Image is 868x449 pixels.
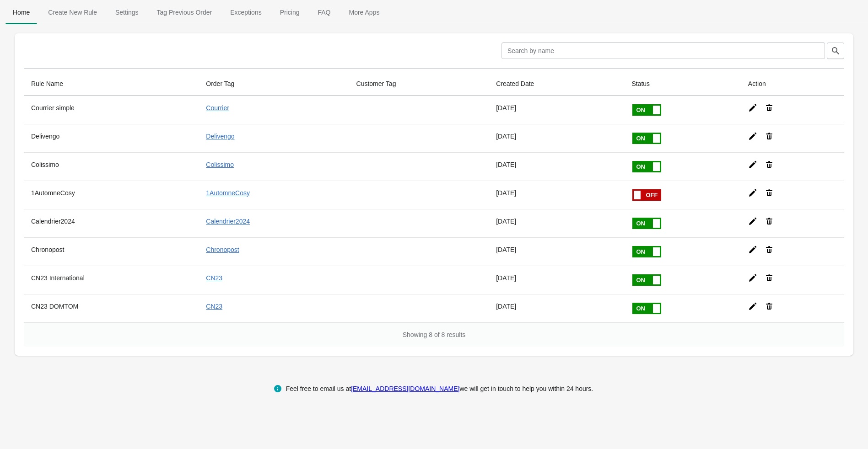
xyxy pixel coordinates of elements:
td: [DATE] [489,124,624,152]
th: 1AutomneCosy [24,181,199,209]
span: Settings [108,4,146,21]
th: CN23 DOMTOM [24,294,199,322]
span: Pricing [273,4,307,21]
td: [DATE] [489,181,624,209]
th: Calendrier2024 [24,209,199,237]
th: CN23 International [24,266,199,294]
td: [DATE] [489,209,624,237]
td: [DATE] [489,96,624,124]
a: [EMAIL_ADDRESS][DOMAIN_NAME] [351,385,459,392]
button: Home [4,0,39,24]
a: Delivengo [206,133,234,140]
td: [DATE] [489,152,624,181]
td: [DATE] [489,237,624,266]
a: Chronopost [206,246,239,253]
th: Order Tag [199,72,349,96]
input: Search by name [501,43,825,59]
a: CN23 [206,303,222,310]
th: Action [741,72,844,96]
th: Created Date [489,72,624,96]
button: Create_New_Rule [39,0,106,24]
span: Exceptions [223,4,269,21]
span: FAQ [310,4,338,21]
a: Courrier [206,104,229,112]
div: Showing 8 of 8 results [24,322,844,347]
a: CN23 [206,274,222,282]
td: [DATE] [489,266,624,294]
th: Chronopost [24,237,199,266]
span: Home [5,4,37,21]
a: 1AutomneCosy [206,189,250,197]
a: Colissimo [206,161,234,168]
span: Create New Rule [41,4,104,21]
th: Customer Tag [349,72,489,96]
th: Courrier simple [24,96,199,124]
th: Colissimo [24,152,199,181]
th: Rule Name [24,72,199,96]
button: Settings [106,0,148,24]
span: More Apps [341,4,387,21]
td: [DATE] [489,294,624,322]
div: Feel free to email us at we will get in touch to help you within 24 hours. [286,383,593,394]
a: Calendrier2024 [206,218,250,225]
th: Delivengo [24,124,199,152]
th: Status [624,72,740,96]
span: Tag Previous Order [150,4,220,21]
